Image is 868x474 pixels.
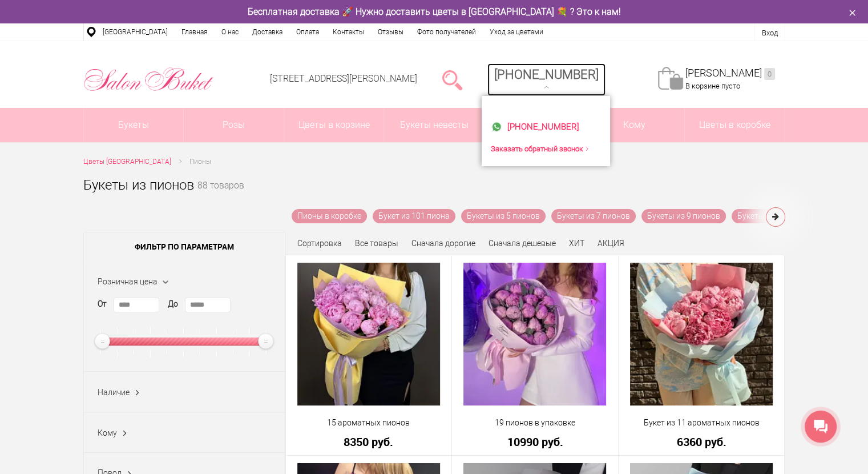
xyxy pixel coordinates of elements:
a: Букеты [84,108,184,142]
a: Цветы в коробке [685,108,785,142]
a: 19 пионов в упаковке [459,417,611,429]
small: 88 товаров [197,182,244,209]
a: [GEOGRAPHIC_DATA] [96,23,175,41]
img: Цветы Нижний Новгород [83,65,214,94]
a: Букеты из 9 пионов [641,209,726,223]
span: Наличие [98,388,130,397]
a: Розы [184,108,284,142]
div: Бесплатная доставка 🚀 Нужно доставить цветы в [GEOGRAPHIC_DATA] 💐 ? Это к нам! [75,6,794,18]
label: До [168,298,178,310]
a: Букеты из 11 пионов [732,209,821,223]
a: Оплата [289,23,326,41]
a: Контакты [326,23,371,41]
ins: 0 [764,68,775,80]
a: АКЦИЯ [597,239,624,248]
div: Заказать обратный звонок [491,144,608,153]
img: 15 ароматных пионов [297,263,440,405]
a: Цветы [GEOGRAPHIC_DATA] [83,156,171,168]
a: ХИТ [569,239,584,248]
a: Букеты невесты [384,108,484,142]
a: Букет из 101 пиона [373,209,455,223]
span: Кому [584,108,684,142]
a: Букеты из 7 пионов [551,209,636,223]
span: Сортировка [297,239,342,248]
span: Фильтр по параметрам [84,232,285,261]
a: 8350 руб. [293,436,445,448]
a: Вход [762,29,778,37]
a: Фото получателей [410,23,483,41]
a: Букеты из 5 пионов [461,209,546,223]
a: [STREET_ADDRESS][PERSON_NAME] [270,73,417,84]
span: Розничная цена [98,277,158,286]
a: Цветы в корзине [284,108,384,142]
a: [PHONE_NUMBER] [487,63,605,96]
a: Доставка [245,23,289,41]
a: Заказать обратный звонок [485,142,613,156]
label: От [98,298,107,310]
a: Отзывы [371,23,410,41]
a: Уход за цветами [483,23,550,41]
a: О нас [215,23,245,41]
a: Сначала дорогие [411,239,475,248]
a: 6360 руб. [626,436,777,448]
a: [PHONE_NUMBER] [485,115,613,138]
img: 19 пионов в упаковке [463,263,606,405]
span: Пионы [189,158,211,166]
img: Букет из 11 ароматных пионов [630,263,773,405]
span: В корзине пусто [685,82,740,90]
span: Цветы [GEOGRAPHIC_DATA] [83,158,171,166]
a: Главная [175,23,215,41]
a: [PERSON_NAME] [685,67,775,80]
a: 15 ароматных пионов [293,417,445,429]
a: Букет из 11 ароматных пионов [626,417,777,429]
span: Кому [98,428,117,437]
span: [PHONE_NUMBER] [507,122,579,132]
a: Пионы в коробке [292,209,367,223]
h1: Букеты из пионов [83,175,194,195]
span: [PHONE_NUMBER] [494,67,599,82]
a: Все товары [355,239,398,248]
a: 10990 руб. [459,436,611,448]
a: Сначала дешевые [488,239,556,248]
